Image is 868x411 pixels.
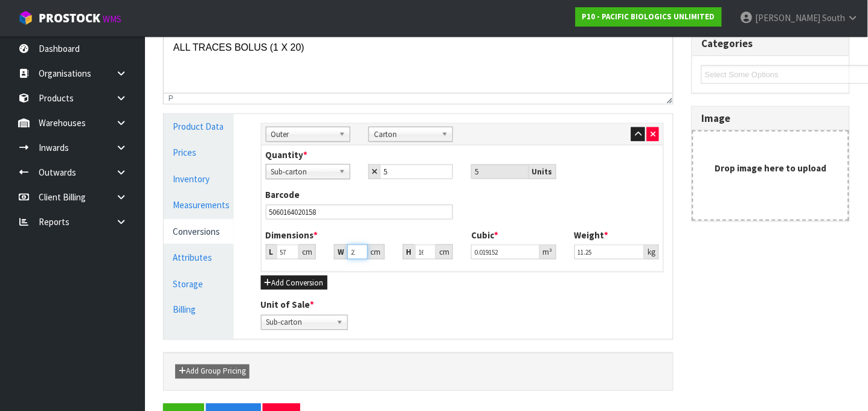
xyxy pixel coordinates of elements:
div: m³ [540,244,556,260]
strong: Units [532,167,553,177]
label: Dimensions [266,229,318,241]
span: ProStock [39,10,100,26]
img: cube-alt.png [18,10,33,25]
span: Sub-carton [271,165,334,179]
small: WMS [103,13,121,25]
span: South [823,12,846,24]
span: Carton [374,127,437,142]
strong: Drop image here to upload [715,162,827,174]
strong: H [407,247,412,257]
label: Quantity [266,148,308,161]
a: Storage [164,272,234,296]
input: Width [347,244,368,260]
span: [PERSON_NAME] [756,12,821,24]
input: Barcode [266,205,454,220]
a: Conversions [164,219,234,244]
a: Measurements [164,193,234,217]
input: Cubic [471,244,539,260]
a: P10 - PACIFIC BIOLOGICS UNLIMITED [576,7,722,27]
label: Cubic [471,229,498,241]
div: cm [299,244,316,260]
strong: P10 - PACIFIC BIOLOGICS UNLIMITED [582,11,715,22]
h3: Categories [701,38,840,49]
input: Child Qty [380,164,453,179]
div: cm [368,244,385,260]
strong: W [338,247,344,257]
span: Sub-carton [266,316,332,330]
button: Add Group Pricing [175,365,249,379]
strong: L [269,247,274,257]
a: Attributes [164,245,234,270]
input: Height [415,244,437,260]
a: Prices [164,140,234,165]
a: Inventory [164,167,234,191]
div: p [169,94,173,103]
span: Outer [271,127,334,142]
h3: Image [701,113,840,124]
input: Weight [574,244,645,260]
iframe: Rich Text Area. Press ALT-0 for help. [164,31,673,93]
label: Unit of Sale [261,299,315,311]
button: Add Conversion [261,276,327,290]
div: kg [645,244,659,260]
label: Barcode [266,188,300,201]
div: Resize [663,94,674,104]
a: Billing [164,298,234,322]
label: Weight [574,229,609,241]
input: Length [277,244,300,260]
input: Unit Qty [471,164,529,179]
a: Product Data [164,114,234,139]
div: cm [436,244,453,260]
